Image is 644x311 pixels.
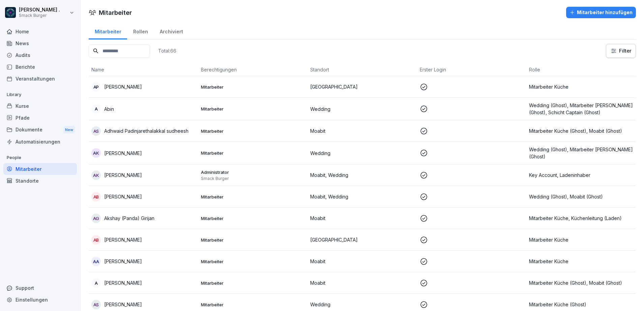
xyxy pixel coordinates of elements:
p: Wedding [310,301,414,308]
p: [GEOGRAPHIC_DATA] [310,236,414,243]
p: Moabit [310,258,414,265]
a: Archiviert [154,22,189,39]
p: Wedding [310,105,414,113]
p: Mitarbeiter [201,84,305,90]
p: Abin [104,105,114,113]
p: Total: 66 [158,48,176,54]
p: [PERSON_NAME] [104,83,142,90]
a: Standorte [3,175,77,187]
p: Wedding [310,150,414,157]
p: Mitarbeiter [201,106,305,112]
p: [PERSON_NAME] . [19,7,60,13]
p: Mitarbeiter Küche [529,83,633,90]
p: Mitarbeiter Küche, Küchenleitung (Laden) [529,215,633,222]
a: Mitarbeiter [89,22,127,39]
a: DokumenteNew [3,124,77,136]
a: Berichte [3,61,77,73]
p: People [3,152,77,163]
p: [PERSON_NAME] [104,301,142,308]
div: A [91,104,101,114]
div: Mitarbeiter hinzufügen [569,9,633,16]
div: AK [91,170,101,180]
p: [GEOGRAPHIC_DATA] [310,83,414,90]
p: Mitarbeiter [201,280,305,286]
a: Audits [3,49,77,61]
th: Berechtigungen [198,63,308,76]
p: Mitarbeiter [201,150,305,156]
p: Mitarbeiter Küche [529,236,633,243]
a: Automatisierungen [3,136,77,148]
p: [PERSON_NAME] [104,150,142,157]
p: Mitarbeiter Küche (Ghost), Moabit (Ghost) [529,127,633,134]
p: Moabit [310,127,414,134]
p: [PERSON_NAME] [104,193,142,200]
p: Library [3,89,77,100]
a: Mitarbeiter [3,163,77,175]
div: New [63,126,75,134]
div: As [91,126,101,136]
a: News [3,37,77,49]
div: Support [3,282,77,294]
p: [PERSON_NAME] [104,236,142,243]
div: AA [91,257,101,266]
div: AP [91,82,101,92]
p: Moabit [310,279,414,286]
p: Mitarbeiter [201,258,305,265]
p: Mitarbeiter [201,215,305,221]
p: Wedding (Ghost), Mitarbeiter [PERSON_NAME] (Ghost) [529,146,633,160]
p: Key Account, Ladeninhaber [529,172,633,179]
div: A [91,278,101,288]
p: Mitarbeiter Küche (Ghost), Moabit (Ghost) [529,279,633,286]
div: Dokumente [3,124,77,136]
p: Mitarbeiter [201,237,305,243]
p: Wedding (Ghost), Mitarbeiter [PERSON_NAME] (Ghost), Schicht Captain (Ghost) [529,102,633,116]
p: Moabit, Wedding [310,193,414,200]
p: Mitarbeiter [201,194,305,200]
a: Einstellungen [3,294,77,306]
p: Akshay (Panda) Girijan [104,215,154,222]
p: Mitarbeiter Küche (Ghost) [529,301,633,308]
th: Standort [308,63,417,76]
p: [PERSON_NAME] [104,172,142,179]
p: Mitarbeiter Küche [529,258,633,265]
th: Rolle [526,63,636,76]
div: ak [91,148,101,158]
p: Mitarbeiter [201,128,305,134]
div: aB [91,192,101,201]
a: Rollen [127,22,154,39]
p: Mitarbeiter [201,302,305,308]
a: Home [3,26,77,37]
div: AG [91,214,101,223]
a: Kurse [3,100,77,112]
p: Wedding (Ghost), Moabit (Ghost) [529,193,633,200]
p: [PERSON_NAME] [104,258,142,265]
p: Administrator [201,169,305,175]
button: Mitarbeiter hinzufügen [566,7,636,18]
p: Smack Burger [19,13,60,18]
p: Moabit, Wedding [310,172,414,179]
a: Veranstaltungen [3,73,77,85]
div: As [91,300,101,309]
h1: Mitarbeiter [99,8,132,17]
p: [PERSON_NAME] [104,279,142,286]
div: aB [91,235,101,245]
a: Pfade [3,112,77,124]
button: Filter [606,44,636,58]
p: Smack Burger [201,176,305,181]
p: Moabit [310,215,414,222]
p: Adhwaid Padinjarethalakkal sudheesh [104,127,188,134]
